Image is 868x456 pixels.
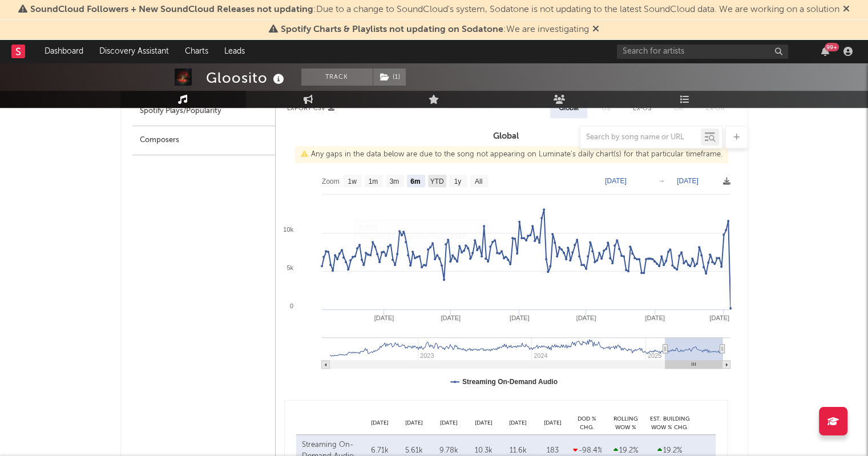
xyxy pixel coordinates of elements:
span: Dismiss [592,25,599,34]
text: 1m [368,177,378,185]
a: Charts [177,40,216,63]
text: 10k [283,226,293,233]
text: [DATE] [441,314,461,321]
input: Search by song name or URL [580,133,701,142]
text: [DATE] [576,314,596,321]
div: Global [559,102,579,115]
span: : We are investigating [281,25,589,34]
div: Rolling WoW % Chg. [604,415,647,431]
span: : Due to a change to SoundCloud's system, Sodatone is not updating to the latest SoundCloud data.... [30,5,839,14]
text: 1w [348,177,357,185]
div: [DATE] [362,419,397,427]
text: 1y [454,177,461,185]
div: DoD % Chg. [570,415,604,431]
div: [DATE] [500,419,535,427]
div: 99 + [825,43,839,51]
div: Est. Building WoW % Chg. [647,415,693,431]
text: 3m [389,177,399,185]
span: SoundCloud Followers + New SoundCloud Releases not updating [30,5,313,14]
text: YTD [430,177,443,185]
text: 5k [286,264,293,271]
text: 6m [410,177,420,185]
text: All [474,177,482,185]
div: [DATE] [431,419,466,427]
a: Discovery Assistant [91,40,177,63]
button: Export CSV [287,105,334,112]
text: 0 [289,302,293,309]
div: Spotify Plays/Popularity [132,97,275,126]
div: Gloosito [206,68,287,87]
text: → [658,177,665,185]
div: [DATE] [535,419,570,427]
button: Track [301,68,373,86]
div: Any gaps in the data below are due to the song not appearing on Luminate's daily chart(s) for tha... [295,146,728,163]
text: Streaming On-Demand Audio [462,378,558,386]
text: [DATE] [374,314,394,321]
a: Leads [216,40,253,63]
text: [DATE] [645,314,665,321]
button: 99+ [821,47,829,56]
text: Zoom [322,177,340,185]
a: Dashboard [37,40,91,63]
div: Ex-US [633,102,651,115]
input: Search for artists [617,45,788,59]
text: [DATE] [510,314,530,321]
text: [DATE] [605,177,627,185]
div: [DATE] [397,419,431,427]
span: Dismiss [843,5,850,14]
div: [DATE] [466,419,501,427]
span: Spotify Charts & Playlists not updating on Sodatone [281,25,503,34]
button: (1) [373,68,406,86]
span: ( 1 ) [373,68,406,86]
text: [DATE] [677,177,699,185]
text: [DATE] [709,314,729,321]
